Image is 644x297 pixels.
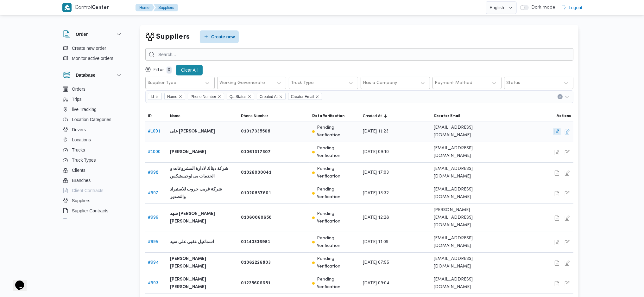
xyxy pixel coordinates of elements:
[317,124,358,139] p: Pending Verification
[60,165,125,175] button: Clients
[72,177,91,184] span: Branches
[291,81,314,86] div: Truck Type
[317,276,358,291] p: Pending Verification
[60,43,125,53] button: Create new order
[188,93,224,100] span: Phone Number
[363,148,389,156] span: [DATE] 09:10
[241,128,270,135] b: 01017335508
[60,135,125,145] button: Locations
[72,85,85,93] span: Orders
[153,68,164,73] p: Filter
[558,94,563,99] button: Clear input
[72,44,106,52] span: Create new order
[230,93,246,100] span: Qa Status
[179,95,182,99] button: Remove Name from selection in this group
[72,55,113,62] span: Monitor active orders
[136,4,155,11] button: Home
[434,235,500,250] span: [EMAIL_ADDRESS][DOMAIN_NAME]
[506,81,520,86] div: Status
[167,111,238,121] button: Name
[219,81,265,86] div: Working Governerate
[60,104,125,114] button: live Tracking
[363,169,389,177] span: [DATE] 17:03
[60,185,125,196] button: Client Contracts
[148,93,162,100] span: Id
[148,191,158,195] a: #997
[176,65,203,75] button: Clear All
[148,113,152,119] span: ID
[151,93,154,100] span: Id
[363,259,389,267] span: [DATE] 07:55
[72,136,91,144] span: Locations
[529,5,555,10] span: Dark mode
[72,116,111,123] span: Location Categories
[60,145,125,155] button: Trucks
[317,235,358,250] p: Pending Verification
[241,259,271,267] b: 01062226803
[434,206,500,229] span: [PERSON_NAME][EMAIL_ADDRESS][DOMAIN_NAME]
[148,261,159,265] a: #994
[565,94,570,99] button: Open list of options
[156,31,190,42] h2: Suppliers
[148,216,158,220] a: #996
[92,5,109,10] b: Center
[227,93,254,100] span: Qa Status
[72,166,85,174] span: Clients
[148,240,158,244] a: #995
[363,128,388,135] span: [DATE] 11:23
[218,95,221,99] button: Remove Phone Number from selection in this group
[170,186,236,201] b: شركة غريب جروب للاستيراد والتصدير
[60,114,125,125] button: Location Categories
[241,280,270,287] b: 01225606651
[317,255,358,270] p: Pending Verification
[363,81,397,86] div: Has a Company
[383,113,388,119] svg: Sorted in descending order
[72,146,85,154] span: Trucks
[315,95,319,99] button: Remove Creator Email from selection in this group
[155,95,159,99] button: Remove Id from selection in this group
[317,210,358,225] p: Pending Verification
[191,93,216,100] span: Phone Number
[6,272,27,291] iframe: chat widget
[167,93,177,100] span: Name
[58,43,128,66] div: Order
[60,196,125,206] button: Suppliers
[170,165,236,180] b: شركة ديتاك لادارة المشروعات و الخدمات بى لوجيستيكس
[60,216,125,226] button: Devices
[434,186,500,201] span: [EMAIL_ADDRESS][DOMAIN_NAME]
[257,93,286,100] span: Created At
[170,255,236,270] b: [PERSON_NAME] [PERSON_NAME]
[170,113,180,119] span: Name
[434,276,500,291] span: [EMAIL_ADDRESS][DOMAIN_NAME]
[434,165,500,180] span: [EMAIL_ADDRESS][DOMAIN_NAME]
[363,113,382,119] span: Created At; Sorted in descending order
[363,238,388,246] span: [DATE] 11:09
[72,156,96,164] span: Truck Types
[434,124,500,139] span: [EMAIL_ADDRESS][DOMAIN_NAME]
[288,93,322,100] span: Creator Email
[317,186,358,201] p: Pending Verification
[260,93,278,100] span: Created At
[148,171,159,175] a: #998
[317,145,358,160] p: Pending Verification
[211,33,235,41] span: Create new
[241,190,271,197] b: 01020837601
[63,71,123,79] button: Database
[279,95,283,99] button: Remove Created At from selection in this group
[170,128,215,135] b: على [PERSON_NAME]
[312,113,344,119] span: Data Verification
[435,81,472,86] div: Payment Method
[291,93,314,100] span: Creator Email
[248,95,251,99] button: Remove Qa Status from selection in this group
[170,148,206,156] b: [PERSON_NAME]
[60,155,125,165] button: Truck Types
[241,238,270,246] b: 01143336981
[170,276,236,291] b: [PERSON_NAME] [PERSON_NAME]
[200,30,239,43] button: Create new
[72,126,86,133] span: Drivers
[241,214,272,222] b: 01060060650
[153,4,178,11] button: Suppliers
[72,217,88,225] span: Devices
[72,197,90,204] span: Suppliers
